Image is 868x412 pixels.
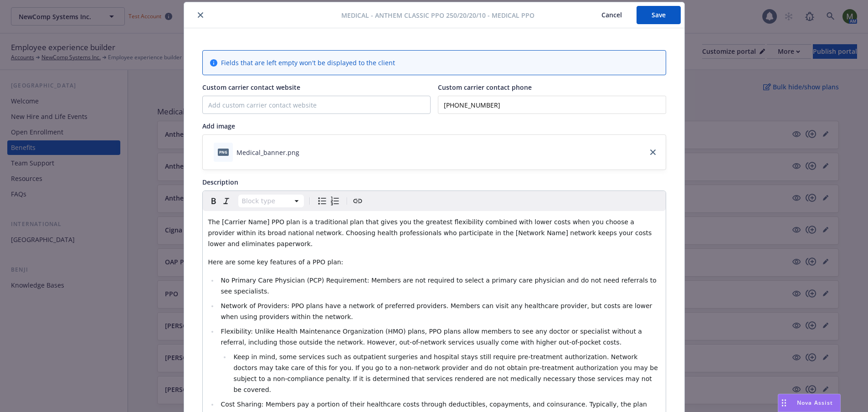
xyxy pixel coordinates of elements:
button: Block type [238,195,304,207]
span: Fields that are left empty won't be displayed to the client [221,58,395,67]
button: Numbered list [329,195,341,207]
span: Nova Assist [797,399,833,407]
button: Nova Assist [778,394,841,412]
span: Keep in mind, some services such as outpatient surgeries and hospital stays still require pre-tre... [233,353,660,393]
span: Custom carrier contact phone [438,83,532,92]
span: Add image [202,122,235,130]
span: Description [202,178,238,186]
button: download file [303,148,310,157]
button: Italic [220,195,233,207]
button: close [195,10,206,21]
button: Create link [351,195,364,207]
span: Network of Providers: PPO plans have a network of preferred providers. Members can visit any heal... [221,302,654,320]
span: png [218,149,229,155]
span: Custom carrier contact website [202,83,300,92]
input: Add custom carrier contact phone [438,96,666,114]
div: Drag to move [778,394,790,412]
a: close [647,147,658,158]
button: Bulleted list [316,195,329,207]
span: Flexibility: Unlike Health Maintenance Organization (HMO) plans, PPO plans allow members to see a... [221,328,644,346]
button: Cancel [587,6,637,24]
span: Here are some key features of a PPO plan: [208,258,344,266]
div: toggle group [316,195,341,207]
span: Medical - Anthem Classic PPO 250/20/20/10 - Medical PPO [341,10,534,20]
input: Add custom carrier contact website [203,96,430,113]
div: Medical_banner.png [236,148,299,157]
span: The [Carrier Name] PPO plan is a traditional plan that gives you the greatest flexibility combine... [208,218,654,247]
span: No Primary Care Physician (PCP) Requirement: Members are not required to select a primary care ph... [221,277,658,295]
button: Bold [207,195,220,207]
button: Save [637,6,681,24]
